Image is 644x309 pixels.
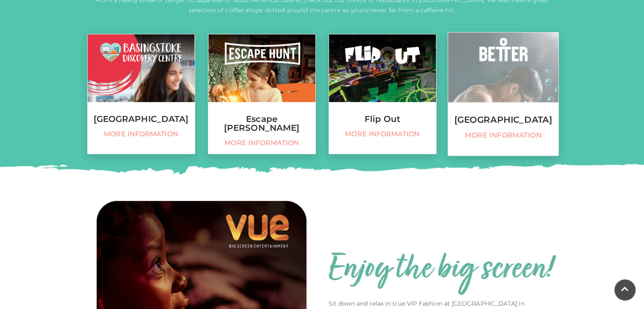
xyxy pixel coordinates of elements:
[329,249,553,290] h2: Enjoy the big screen!
[452,131,554,140] span: More information
[208,115,315,132] h3: Escape [PERSON_NAME]
[333,130,432,138] span: More information
[88,115,195,124] h3: [GEOGRAPHIC_DATA]
[448,115,558,124] h3: [GEOGRAPHIC_DATA]
[213,139,311,147] span: More information
[92,130,191,138] span: More information
[208,34,315,102] img: Escape Hunt, Festival Place, Basingstoke
[329,115,436,124] h3: Flip Out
